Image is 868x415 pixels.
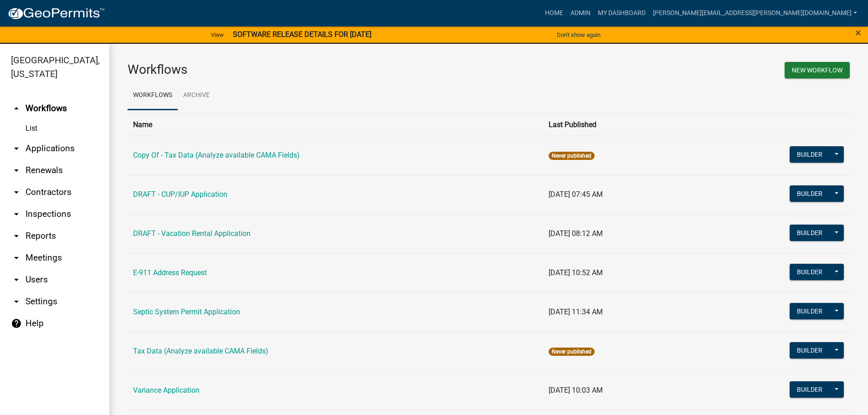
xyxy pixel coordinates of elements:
i: arrow_drop_down [11,296,22,307]
a: My Dashboard [594,5,649,22]
span: [DATE] 10:03 AM [549,386,603,395]
a: Variance Application [133,386,200,395]
span: [DATE] 08:12 AM [549,229,603,238]
button: Don't show again [553,27,604,42]
button: Builder [790,264,830,280]
a: Tax Data (Analyze available CAMA Fields) [133,347,268,355]
i: arrow_drop_down [11,165,22,176]
button: Builder [790,381,830,398]
a: DRAFT - Vacation Rental Application [133,229,251,238]
a: Workflows [128,81,178,110]
span: × [855,26,861,39]
i: arrow_drop_up [11,103,22,114]
a: Copy Of - Tax Data (Analyze available CAMA Fields) [133,151,300,159]
i: help [11,318,22,329]
th: Name [128,113,543,136]
a: DRAFT - CUP/IUP Application [133,190,227,199]
a: Septic System Permit Application [133,307,240,316]
span: [DATE] 07:45 AM [549,190,603,199]
button: Builder [790,342,830,359]
i: arrow_drop_down [11,209,22,220]
button: Builder [790,146,830,163]
button: Builder [790,185,830,202]
span: Never published [549,348,595,356]
button: Close [855,27,861,38]
strong: SOFTWARE RELEASE DETAILS FOR [DATE] [233,30,371,39]
a: View [207,27,227,42]
button: New Workflow [785,62,850,78]
span: [DATE] 10:52 AM [549,268,603,277]
i: arrow_drop_down [11,252,22,263]
i: arrow_drop_down [11,187,22,198]
span: [DATE] 11:34 AM [549,307,603,316]
button: Builder [790,303,830,319]
i: arrow_drop_down [11,143,22,154]
a: Admin [567,5,594,22]
i: arrow_drop_down [11,274,22,285]
a: E-911 Address Request [133,268,207,277]
th: Last Published [543,113,695,136]
span: Never published [549,152,595,160]
a: [PERSON_NAME][EMAIL_ADDRESS][PERSON_NAME][DOMAIN_NAME] [649,5,861,22]
h3: Workflows [128,62,482,77]
button: Builder [790,225,830,241]
i: arrow_drop_down [11,231,22,241]
a: Archive [178,81,215,110]
a: Home [541,5,567,22]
